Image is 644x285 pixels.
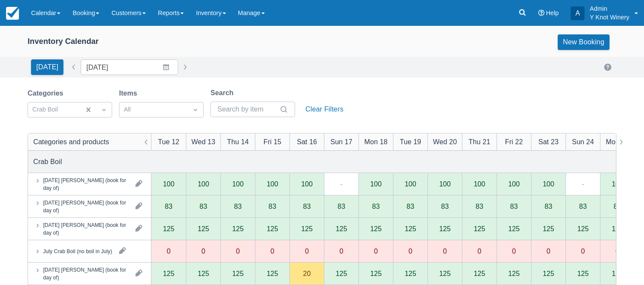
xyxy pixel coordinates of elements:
div: 125 [370,270,382,277]
label: Items [119,88,141,99]
div: Mon 25 [606,136,629,147]
div: 83 [407,203,415,210]
div: 100 [474,180,485,187]
div: 125 [232,225,244,232]
div: 125 [474,270,485,277]
div: 125 [405,270,416,277]
label: Search [210,88,237,98]
div: 83 [441,203,449,210]
div: 83 [372,203,380,210]
div: 83 [200,203,207,210]
div: Fri 22 [505,136,523,147]
div: 0 [270,248,274,254]
div: 0 [443,248,447,254]
div: [DATE] [PERSON_NAME] (book for day of) [43,266,129,281]
div: 83 [545,203,553,210]
div: 125 [543,225,554,232]
div: 125 [198,225,209,232]
span: Help [546,9,559,16]
div: [DATE] [PERSON_NAME] (book for day of) [43,221,129,236]
div: 100 [267,180,278,187]
div: Tue 19 [400,136,421,147]
span: Dropdown icon [191,105,200,114]
div: 83 [165,203,173,210]
input: Date [81,59,178,75]
div: 125 [267,225,278,232]
div: 125 [163,225,175,232]
div: 0 [547,248,550,254]
div: 0 [581,248,585,254]
div: 83 [303,203,311,210]
div: July Crab Boil (no boil in July) [43,247,112,255]
div: 125 [439,270,451,277]
div: [DATE] [PERSON_NAME] (book for day of) [43,198,129,214]
div: 125 [163,270,175,277]
div: 100 [301,180,313,187]
span: Dropdown icon [100,105,108,114]
div: 100 [198,180,209,187]
div: 125 [577,270,589,277]
div: 0 [167,248,171,254]
div: Crab Boil [33,156,62,167]
div: Wed 20 [433,136,457,147]
div: Tue 12 [158,136,179,147]
div: 125 [232,270,244,277]
div: 83 [476,203,484,210]
a: New Booking [558,34,609,50]
div: 125 [612,225,623,232]
div: Wed 13 [192,136,215,147]
div: 100 [543,180,554,187]
div: 0 [201,248,205,254]
div: 0 [305,248,309,254]
label: Categories [28,88,67,99]
div: 83 [579,203,587,210]
div: 100 [612,180,623,187]
div: 125 [577,225,589,232]
div: 100 [405,180,416,187]
button: [DATE] [31,59,63,75]
input: Search by item [217,102,278,117]
div: 0 [478,248,481,254]
div: 83 [510,203,518,210]
div: Thu 21 [468,136,490,147]
div: 0 [236,248,240,254]
div: 0 [616,248,619,254]
div: [DATE] [PERSON_NAME] (book for day of) [43,176,129,192]
p: Y Knot Winery [590,13,629,22]
div: 125 [474,225,485,232]
div: 125 [267,270,278,277]
div: 0 [374,248,378,254]
div: 125 [508,225,520,232]
div: - [582,179,584,189]
div: 125 [198,270,209,277]
div: 0 [512,248,516,254]
div: Inventory Calendar [28,37,99,46]
div: 83 [234,203,242,210]
div: 83 [338,203,346,210]
div: 125 [439,225,451,232]
div: Sun 24 [572,136,594,147]
div: 100 [232,180,244,187]
div: Fri 15 [264,136,281,147]
div: 125 [543,270,554,277]
div: 100 [370,180,382,187]
div: 0 [408,248,412,254]
div: - [340,179,342,189]
div: 83 [269,203,276,210]
div: 0 [339,248,343,254]
i: Help [538,10,544,16]
div: 20 [303,270,311,277]
div: 100 [439,180,451,187]
div: Sat 16 [297,136,317,147]
div: 83 [614,203,622,210]
div: Sat 23 [538,136,559,147]
div: 125 [336,270,347,277]
div: 100 [508,180,520,187]
div: 125 [508,270,520,277]
div: Thu 14 [227,136,248,147]
div: 100 [163,180,175,187]
div: Categories and products [33,136,109,147]
button: Clear Filters [302,102,347,117]
div: 125 [612,270,623,277]
div: 125 [301,225,313,232]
